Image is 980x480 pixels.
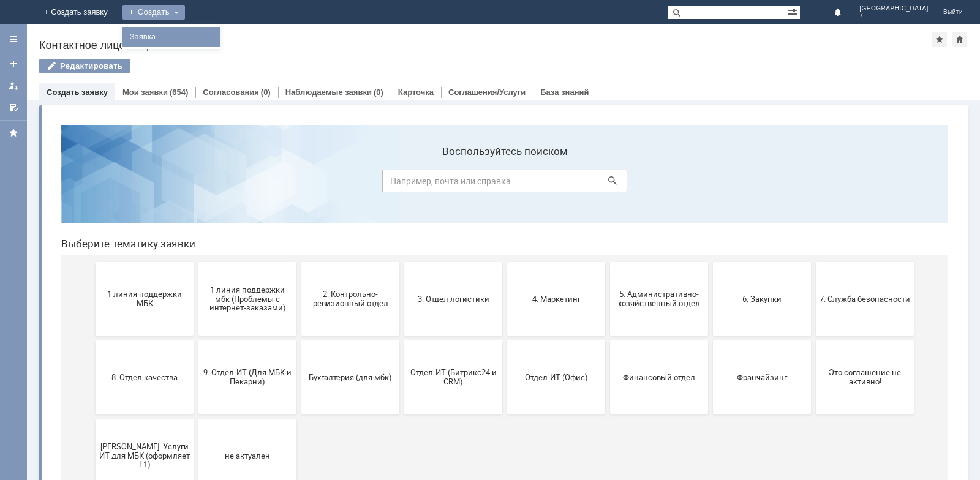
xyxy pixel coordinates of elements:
button: [PERSON_NAME]. Услуги ИТ для МБК (оформляет L1) [44,304,142,377]
span: Финансовый отдел [562,257,653,266]
a: База знаний [540,88,589,97]
span: 4. Маркетинг [459,179,550,188]
div: Добавить в избранное [932,32,947,47]
header: Выберите тематику заявки [10,122,897,135]
input: Например, почта или справка [331,54,576,77]
button: 3. Отдел логистики [353,147,451,220]
button: 9. Отдел-ИТ (Для МБК и Пекарни) [147,225,245,299]
span: 1 линия поддержки МБК [48,174,138,193]
span: [GEOGRAPHIC_DATA] [859,5,929,12]
button: Финансовый отдел [559,225,657,299]
button: Отдел-ИТ (Битрикс24 и CRM) [353,225,451,299]
span: 7. Служба безопасности [768,179,859,188]
span: Расширенный поиск [788,6,800,17]
button: 1 линия поддержки МБК [44,147,142,220]
label: Воспользуйтесь поиском [331,30,576,42]
a: Мои заявки [4,76,23,96]
span: 9. Отдел-ИТ (Для МБК и Пекарни) [151,253,241,271]
button: Это соглашение не активно! [764,225,862,299]
button: 2. Контрольно-ревизионный отдел [250,147,348,220]
a: Создать заявку [4,54,23,73]
span: [PERSON_NAME]. Услуги ИТ для МБК (оформляет L1) [48,326,138,354]
button: 5. Административно-хозяйственный отдел [559,147,657,220]
button: Франчайзинг [661,225,759,299]
button: Бухгалтерия (для мбк) [250,225,348,299]
a: Создать заявку [47,88,108,97]
div: (654) [170,88,188,97]
button: 4. Маркетинг [456,147,554,220]
a: Наблюдаемые заявки [285,88,372,97]
button: 7. Служба безопасности [764,147,862,220]
button: 8. Отдел качества [44,225,142,299]
a: Согласования [203,88,259,97]
span: Бухгалтерия (для мбк) [254,257,344,266]
a: Мои согласования [4,98,23,118]
a: Заявка [125,29,218,44]
span: 6. Закупки [665,179,756,188]
button: Отдел-ИТ (Офис) [456,225,554,299]
span: 1 линия поддержки мбк (Проблемы с интернет-заказами) [151,170,241,197]
a: Карточка [398,88,434,97]
div: Сделать домашней страницей [952,32,967,47]
span: Отдел-ИТ (Офис) [459,257,550,266]
a: Соглашения/Услуги [448,88,526,97]
span: Франчайзинг [665,257,756,266]
span: 2. Контрольно-ревизионный отдел [254,174,344,193]
a: Мои заявки [123,88,168,97]
span: Это соглашение не активно! [768,253,859,271]
div: Создать [123,5,185,20]
button: 6. Закупки [661,147,759,220]
span: 3. Отдел логистики [356,179,447,188]
button: не актуален [147,304,245,377]
span: Отдел-ИТ (Битрикс24 и CRM) [356,253,447,271]
div: Контактное лицо "Саратов 7" [39,39,932,51]
div: (0) [374,88,383,97]
span: не актуален [151,336,241,345]
button: 1 линия поддержки мбк (Проблемы с интернет-заказами) [147,147,245,220]
div: (0) [261,88,271,97]
span: 5. Административно-хозяйственный отдел [562,174,653,193]
span: 8. Отдел качества [48,257,138,266]
span: 7 [859,12,929,20]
